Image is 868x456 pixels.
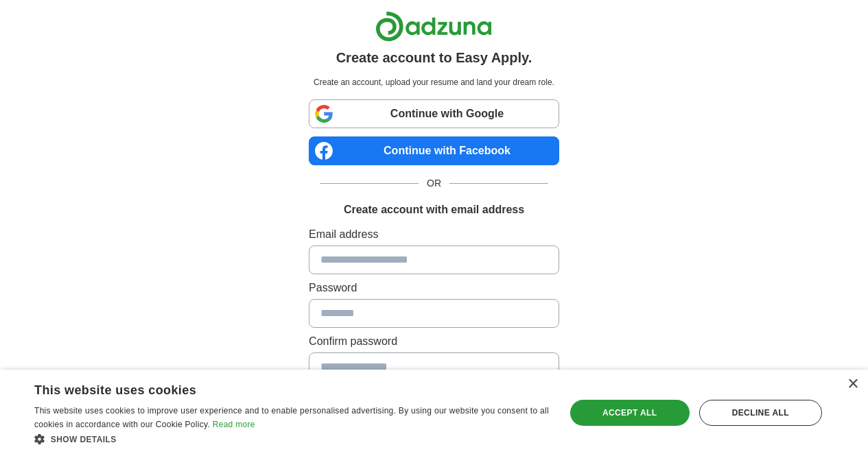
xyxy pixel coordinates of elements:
[309,226,559,243] label: Email address
[309,333,559,350] label: Confirm password
[213,420,255,429] a: Read more, opens a new window
[51,435,117,444] span: Show details
[309,280,559,296] label: Password
[344,202,524,218] h1: Create account with email address
[309,99,559,128] a: Continue with Google
[309,136,559,165] a: Continue with Facebook
[419,176,449,191] span: OR
[312,76,556,88] p: Create an account, upload your resume and land your dream role.
[34,432,550,446] div: Show details
[336,47,532,68] h1: Create account to Easy Apply.
[375,11,492,42] img: Adzuna logo
[34,378,515,398] div: This website uses cookies
[570,400,690,426] div: Accept all
[34,406,549,429] span: This website uses cookies to improve user experience and to enable personalised advertising. By u...
[847,379,858,389] div: Close
[699,400,822,426] div: Decline all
